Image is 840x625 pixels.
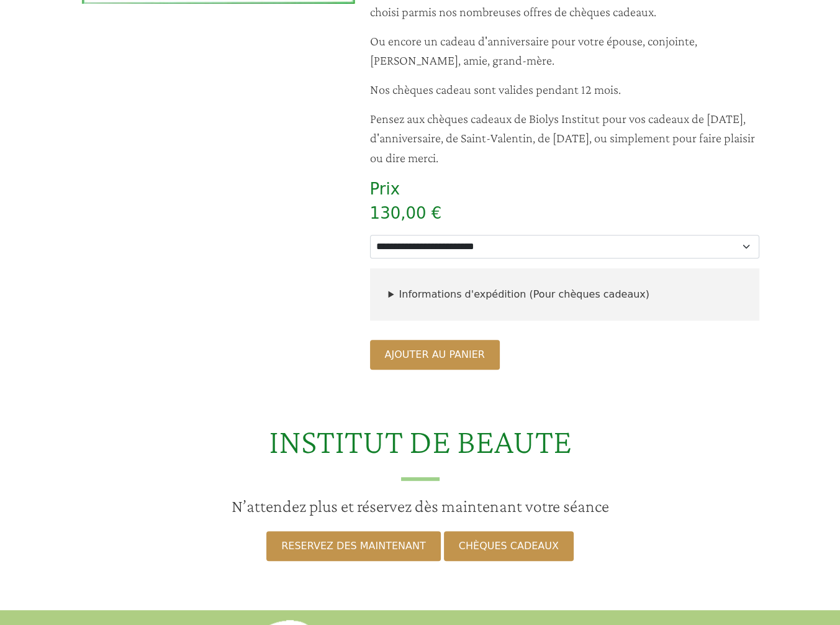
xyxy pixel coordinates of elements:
[7,421,833,481] h2: INSTITUT DE BEAUTE
[370,340,500,370] button: Ajouter au panier
[370,31,759,70] p: Ou encore un cadeau d'anniversaire pour votre épouse, conjointe, [PERSON_NAME], amie, grand-mère.
[266,531,440,561] a: RESERVEZ DES MAINTENANT
[7,496,833,517] h3: N’attendez plus et réservez dès maintenant votre séance
[444,531,574,561] a: CHÈQUES CADEAUX
[370,177,759,201] div: Prix
[370,109,759,167] p: Pensez aux chèques cadeaux de Biolys Institut pour vos cadeaux de [DATE], d'anniversaire, de Sain...
[370,201,759,226] div: 130,00 €
[370,80,759,99] p: Nos chèques cadeau sont valides pendant 12 mois.
[389,287,741,302] summary: Informations d'expédition (Pour chèques cadeaux)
